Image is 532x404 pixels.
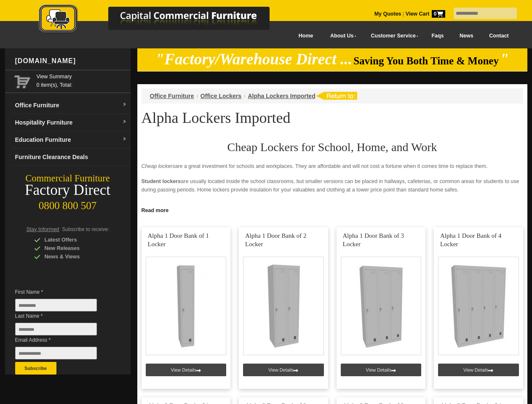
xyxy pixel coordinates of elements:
[5,173,131,184] div: Commercial Furniture
[12,114,131,131] a: Hospitality Furnituredropdown
[15,362,56,375] button: Subscribe
[37,72,127,88] span: 0 item(s), Total:
[196,92,198,100] li: ›
[452,27,481,45] a: News
[34,252,114,261] div: News & Views
[432,10,445,18] span: 0
[16,4,310,35] img: Capital Commercial Furniture Logo
[15,347,97,359] input: Email Address *
[142,163,175,169] em: Cheap lockers
[15,288,110,296] span: First Name *
[361,27,423,45] a: Customer Service
[500,50,509,68] em: "
[150,93,194,99] a: Office Furniture
[12,149,131,166] a: Furniture Clearance Deals
[481,27,516,45] a: Contact
[142,201,523,218] p: provide a sense of security for the employees. Since no one can enter or touch the locker, it red...
[243,92,246,100] li: ›
[15,312,110,320] span: Last Name *
[15,299,97,311] input: First Name *
[5,184,131,196] div: Factory Direct
[122,137,127,142] img: dropdown
[62,226,109,232] span: Subscribe to receive:
[404,11,445,17] a: View Cart0
[37,72,127,81] a: View Summary
[16,4,310,37] a: Capital Commercial Furniture Logo
[12,97,131,114] a: Office Furnituredropdown
[27,226,59,232] span: Stay Informed
[374,11,401,17] a: My Quotes
[34,236,114,244] div: Latest Offers
[406,11,445,17] strong: View Cart
[315,92,357,100] img: return to
[142,177,523,194] p: are usually located inside the school classrooms, but smaller versions can be placed in hallways,...
[142,141,523,154] h2: Cheap Lockers for School, Home, and Work
[353,55,499,66] span: Saving You Both Time & Money
[12,48,131,74] div: [DOMAIN_NAME]
[15,323,97,335] input: Last Name *
[201,93,241,99] a: Office Lockers
[155,50,352,68] em: "Factory/Warehouse Direct ...
[5,196,131,212] div: 0800 800 507
[122,120,127,125] img: dropdown
[248,93,315,99] a: Alpha Lockers Imported
[15,336,110,344] span: Email Address *
[424,27,452,45] a: Faqs
[34,244,114,252] div: New Releases
[142,110,523,126] h1: Alpha Lockers Imported
[12,131,131,149] a: Education Furnituredropdown
[142,178,181,184] strong: Student lockers
[142,162,523,170] p: are a great investment for schools and workplaces. They are affordable and will not cost a fortun...
[122,102,127,107] img: dropdown
[321,27,361,45] a: About Us
[137,204,527,215] a: Click to read more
